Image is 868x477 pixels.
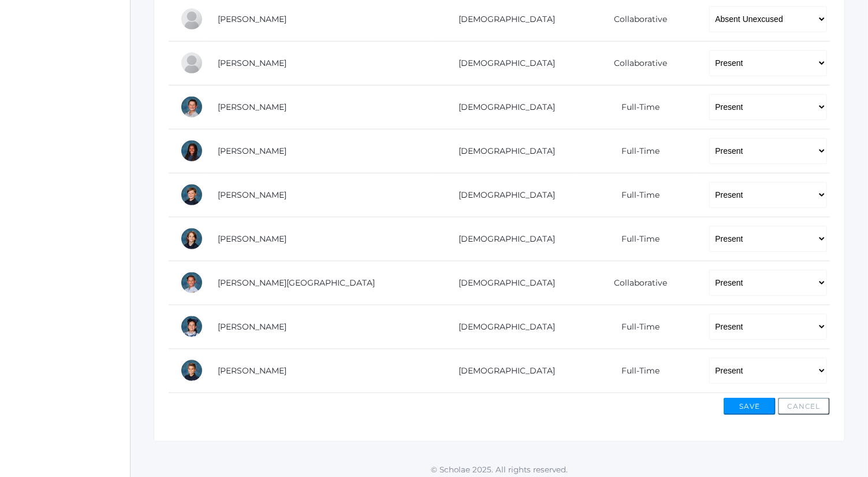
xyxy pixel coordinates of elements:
a: [PERSON_NAME] [218,102,286,112]
td: [DEMOGRAPHIC_DATA] [430,261,575,305]
a: [PERSON_NAME][GEOGRAPHIC_DATA] [218,278,375,288]
td: Full-Time [575,85,698,129]
div: Preston Veenendaal [180,271,203,294]
td: [DEMOGRAPHIC_DATA] [430,173,575,217]
td: [DEMOGRAPHIC_DATA] [430,85,575,129]
a: [PERSON_NAME] [218,321,286,332]
p: © Scholae 2025. All rights reserved. [131,464,868,475]
button: Save [724,398,776,415]
a: [PERSON_NAME] [218,14,286,24]
td: Full-Time [575,217,698,261]
a: [PERSON_NAME] [218,190,286,200]
td: Full-Time [575,305,698,349]
td: [DEMOGRAPHIC_DATA] [430,41,575,85]
div: Asher Pedersen [180,183,203,206]
td: Collaborative [575,261,698,305]
div: Pauline Harris [180,8,203,31]
td: [DEMOGRAPHIC_DATA] [430,129,575,173]
div: Annabelle Yepiskoposyan [180,315,203,338]
td: Collaborative [575,41,698,85]
div: Nathaniel Torok [180,227,203,250]
td: [DEMOGRAPHIC_DATA] [430,305,575,349]
a: [PERSON_NAME] [218,58,286,68]
div: Brayden Zacharia [180,359,203,382]
td: Full-Time [575,173,698,217]
td: Full-Time [575,349,698,393]
div: Norah Hosking [180,139,203,162]
div: Levi Herrera [180,95,203,119]
a: [PERSON_NAME] [218,365,286,376]
div: Eli Henry [180,51,203,75]
td: [DEMOGRAPHIC_DATA] [430,349,575,393]
a: [PERSON_NAME] [218,146,286,156]
td: Full-Time [575,129,698,173]
button: Cancel [778,398,830,415]
td: [DEMOGRAPHIC_DATA] [430,217,575,261]
a: [PERSON_NAME] [218,234,286,244]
